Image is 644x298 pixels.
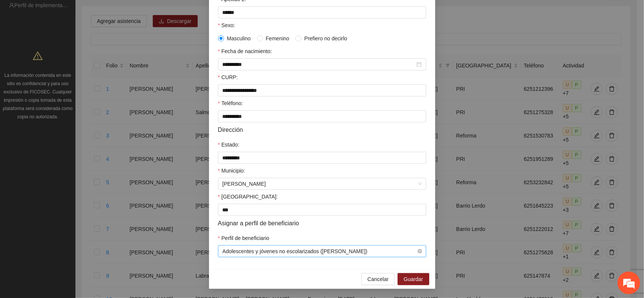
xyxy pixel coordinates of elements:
[4,206,144,232] textarea: Escriba su mensaje y pulse “Intro”
[218,167,245,175] label: Municipio:
[218,99,243,107] label: Teléfono:
[263,34,292,43] span: Femenino
[218,219,299,228] span: Asignar a perfil de beneficiario
[404,275,423,283] span: Guardar
[124,4,142,22] div: Minimizar ventana de chat en vivo
[218,110,426,122] input: Teléfono:
[223,246,422,257] span: Adolescentes y jóvenes no escolarizados (Cuauhtémoc)
[44,101,104,177] span: Estamos en línea.
[398,273,429,285] button: Guardar
[218,6,426,18] input: Apellido 2:
[218,152,426,164] input: Estado:
[218,73,238,81] label: CURP:
[301,34,350,43] span: Prefiero no decirlo
[224,34,254,43] span: Masculino
[218,234,269,242] label: Perfil de beneficiario
[218,204,426,216] input: Colonia:
[223,60,415,69] input: Fecha de nacimiento:
[418,249,422,254] span: close-circle
[218,84,426,96] input: CURP:
[223,178,422,189] span: Cuauhtemoc
[39,38,127,48] div: Chatee con nosotros ahora
[361,273,395,285] button: Cancelar
[218,47,272,55] label: Fecha de nacimiento:
[218,21,235,29] label: Sexo:
[218,193,278,201] label: Colonia:
[218,125,243,134] span: Dirección
[218,141,240,149] label: Estado:
[367,275,389,283] span: Cancelar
